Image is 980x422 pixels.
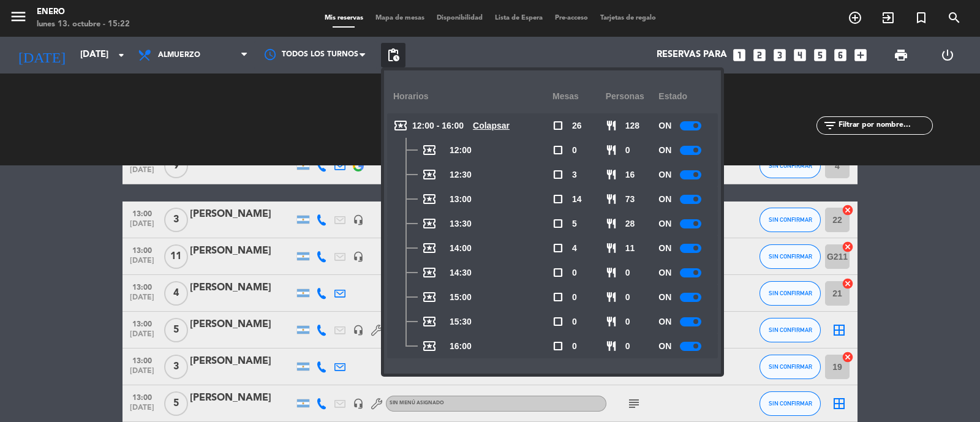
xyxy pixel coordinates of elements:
button: SIN CONFIRMAR [759,391,821,416]
span: SIN CONFIRMAR [769,290,812,296]
i: headset_mic [353,398,364,409]
span: 5 [572,217,577,231]
span: 3 [572,168,577,182]
i: cancel [842,204,854,216]
u: Colapsar [473,121,510,130]
span: ON [658,168,671,182]
span: [DATE] [127,367,157,381]
i: looks_4 [792,47,808,63]
span: 128 [625,119,639,133]
span: local_activity [393,118,408,133]
span: 13:30 [450,217,472,231]
span: 13:00 [127,243,157,257]
span: restaurant [606,316,617,327]
span: 0 [572,143,577,157]
i: looks_one [731,47,747,63]
span: SIN CONFIRMAR [769,216,812,223]
span: check_box_outline_blank [552,194,563,205]
i: looks_two [752,47,767,63]
button: menu [9,7,28,30]
span: check_box_outline_blank [552,292,563,303]
span: 14:30 [450,266,472,280]
span: 13:00 [127,206,157,220]
span: 9 [164,154,188,178]
i: cancel [842,277,854,290]
span: Sin menú asignado [390,401,444,405]
span: [DATE] [127,404,157,418]
div: Horarios [393,80,552,113]
span: [DATE] [127,257,157,271]
span: check_box_outline_blank [552,120,563,131]
span: 12:30 [450,168,472,182]
span: [DATE] [127,330,157,344]
span: [DATE] [127,166,157,180]
span: ON [658,339,671,353]
span: 4 [164,281,188,306]
span: 14:00 [450,241,472,255]
span: 3 [164,208,188,232]
span: [DATE] [127,293,157,307]
button: SIN CONFIRMAR [759,355,821,379]
span: restaurant [606,243,617,254]
span: ON [658,217,671,231]
span: check_box_outline_blank [552,218,563,229]
span: restaurant [606,267,617,278]
div: lunes 13. octubre - 15:22 [37,18,130,31]
span: ON [658,290,671,304]
button: SIN CONFIRMAR [759,318,821,342]
span: check_box_outline_blank [552,145,563,156]
span: SIN CONFIRMAR [769,363,812,370]
span: restaurant [606,341,617,352]
i: looks_6 [832,47,848,63]
span: Pre-acceso [549,15,594,21]
span: local_activity [422,314,437,329]
span: 13:00 [127,353,157,367]
span: 13:00 [450,192,472,206]
span: 12:00 - 16:00 [412,119,464,133]
span: 0 [625,339,630,353]
span: 13:00 [127,279,157,293]
i: looks_5 [812,47,828,63]
span: SIN CONFIRMAR [769,400,812,407]
div: LOG OUT [924,37,971,73]
span: ON [658,143,671,157]
span: 12:00 [450,143,472,157]
div: Estado [658,80,712,113]
i: cancel [842,351,854,363]
span: 11 [164,244,188,269]
div: [PERSON_NAME] [190,353,294,369]
span: SIN CONFIRMAR [769,253,812,260]
i: cancel [842,241,854,253]
span: local_activity [422,290,437,304]
div: [PERSON_NAME] [190,280,294,296]
div: [PERSON_NAME] [190,317,294,333]
div: Enero [37,6,130,18]
i: power_settings_new [940,48,955,62]
span: 4 [572,241,577,255]
span: 15:00 [450,290,472,304]
button: SIN CONFIRMAR [759,281,821,306]
span: ON [658,192,671,206]
span: 3 [164,355,188,379]
img: google-logo.png [353,160,364,171]
span: Reservas para [657,50,727,61]
span: 0 [625,290,630,304]
i: border_all [832,323,846,337]
i: [DATE] [9,42,74,69]
span: restaurant [606,120,617,131]
span: ON [658,315,671,329]
span: ON [658,119,671,133]
span: Tarjetas de regalo [594,15,662,21]
span: 26 [572,119,582,133]
button: SIN CONFIRMAR [759,154,821,178]
span: [DATE] [127,220,157,234]
i: looks_3 [772,47,788,63]
span: local_activity [422,143,437,157]
span: restaurant [606,292,617,303]
span: ON [658,266,671,280]
button: SIN CONFIRMAR [759,208,821,232]
span: 13:00 [127,316,157,330]
span: 73 [625,192,635,206]
span: local_activity [422,339,437,353]
div: personas [606,80,659,113]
